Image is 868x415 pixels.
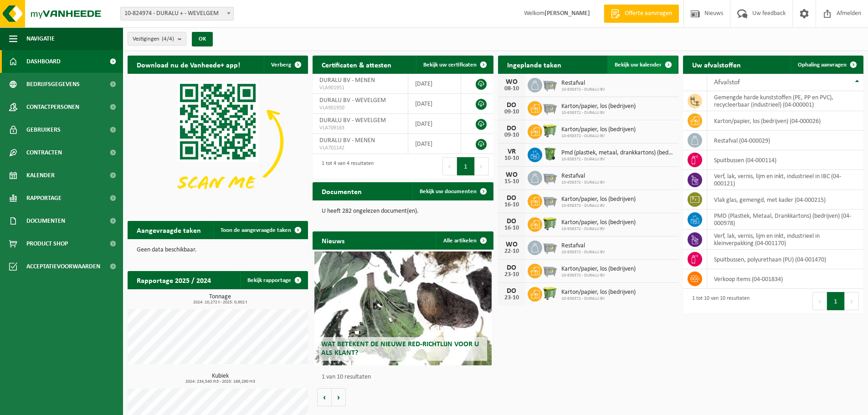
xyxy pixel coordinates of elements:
[319,137,375,144] span: DURALU BV - MENEN
[798,62,847,68] span: Ophaling aanvragen
[319,144,401,152] span: VLA701142
[26,187,62,210] span: Rapportage
[542,262,558,278] img: WB-2500-GAL-GY-01
[561,173,605,180] span: Restafval
[503,86,521,92] div: 08-10
[503,132,521,138] div: 09-10
[457,157,475,175] button: 1
[322,374,488,380] p: 1 van 10 resultaten
[313,231,354,249] h2: Nieuws
[408,114,461,134] td: [DATE]
[503,155,521,162] div: 10-10
[408,74,461,94] td: [DATE]
[412,182,493,200] a: Bekijk uw documenten
[503,218,521,225] div: DO
[542,216,558,231] img: WB-0660-HPE-GN-50
[313,182,371,200] h2: Documenten
[561,196,636,203] span: Karton/papier, los (bedrijven)
[128,32,186,46] button: Vestigingen(4/4)
[322,208,484,215] p: U heeft 282 ongelezen document(en).
[812,292,827,310] button: Previous
[503,195,521,202] div: DO
[503,78,521,86] div: WO
[319,97,386,104] span: DURALU BV - WEVELGEM
[503,295,521,301] div: 23-10
[503,109,521,115] div: 09-10
[26,73,80,96] span: Bedrijfsgegevens
[827,292,845,310] button: 1
[26,50,61,73] span: Dashboard
[240,271,307,289] a: Bekijk rapportage
[544,10,590,17] strong: [PERSON_NAME]
[436,231,493,250] a: Alle artikelen
[26,164,55,187] span: Kalender
[542,239,558,255] img: WB-2500-GAL-GY-01
[542,286,558,301] img: WB-0660-HPE-GN-50
[408,134,461,154] td: [DATE]
[319,104,401,112] span: VLA901950
[132,300,308,305] span: 2024: 10,272 t - 2025: 0,602 t
[133,32,174,46] span: Vestigingen
[137,247,299,253] p: Geen data beschikbaar.
[503,179,521,185] div: 15-10
[503,248,521,255] div: 22-10
[271,62,291,68] span: Verberg
[707,150,863,170] td: spuitbussen (04-000114)
[420,189,477,195] span: Bekijk uw documenten
[542,77,558,92] img: WB-2500-GAL-GY-01
[845,292,859,310] button: Next
[26,118,61,141] span: Gebruikers
[416,56,493,74] a: Bekijk uw certificaten
[561,219,636,226] span: Karton/papier, los (bedrijven)
[707,111,863,131] td: karton/papier, los (bedrijven) (04-000026)
[128,56,249,73] h2: Download nu de Vanheede+ app!
[319,77,375,84] span: DURALU BV - MENEN
[561,250,605,255] span: 10-938372 - DURALU BV
[688,291,750,311] div: 1 tot 10 van 10 resultaten
[319,84,401,92] span: VLA901951
[561,226,636,232] span: 10-938372 - DURALU BV
[542,123,558,138] img: WB-0660-HPE-GN-50
[561,80,605,87] span: Restafval
[498,56,570,73] h2: Ingeplande taken
[128,221,210,239] h2: Aangevraagde taken
[26,141,62,164] span: Contracten
[714,79,740,86] span: Afvalstof
[132,379,308,384] span: 2024: 234,540 m3 - 2025: 169,290 m3
[561,149,674,157] span: Pmd (plastiek, metaal, drankkartons) (bedrijven)
[162,36,174,42] count: (4/4)
[321,341,479,357] span: Wat betekent de nieuwe RED-richtlijn voor u als klant?
[503,272,521,278] div: 23-10
[561,289,636,296] span: Karton/papier, los (bedrijven)
[503,102,521,109] div: DO
[561,126,636,133] span: Karton/papier, los (bedrijven)
[503,202,521,208] div: 16-10
[561,242,605,250] span: Restafval
[622,9,674,18] span: Offerte aanvragen
[607,56,678,74] a: Bekijk uw kalender
[120,7,234,20] span: 10-824974 - DURALU + - WEVELGEM
[561,157,674,162] span: 10-938372 - DURALU BV
[561,203,636,209] span: 10-938372 - DURALU BV
[707,269,863,289] td: verkoop items (04-001834)
[128,271,220,289] h2: Rapportage 2025 / 2024
[475,157,489,175] button: Next
[604,5,679,23] a: Offerte aanvragen
[132,294,308,305] h3: Tonnage
[26,232,68,255] span: Product Shop
[542,193,558,208] img: WB-2500-GAL-GY-01
[26,255,100,278] span: Acceptatievoorwaarden
[213,221,307,239] a: Toon de aangevraagde taken
[332,388,346,406] button: Volgende
[132,373,308,384] h3: Kubiek
[542,169,558,185] img: WB-2500-GAL-GY-01
[503,287,521,295] div: DO
[423,62,477,68] span: Bekijk uw certificaten
[542,146,558,162] img: WB-0370-HPE-GN-01
[264,56,307,74] button: Verberg
[707,230,863,250] td: verf, lak, vernis, lijm en inkt, industrieel in kleinverpakking (04-001170)
[707,210,863,230] td: PMD (Plastiek, Metaal, Drankkartons) (bedrijven) (04-000978)
[317,388,332,406] button: Vorige
[561,110,636,116] span: 10-938372 - DURALU BV
[442,157,457,175] button: Previous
